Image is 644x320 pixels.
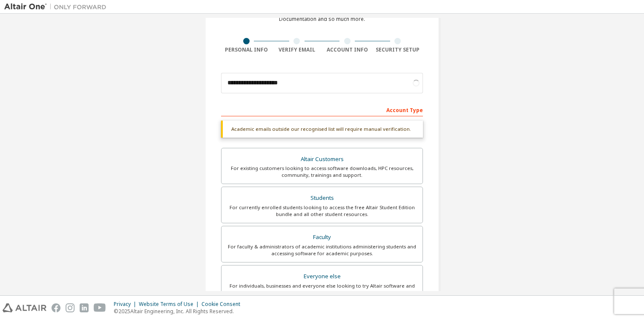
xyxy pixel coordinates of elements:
div: Website Terms of Use [139,301,201,308]
div: Everyone else [227,271,417,283]
div: Faculty [227,231,417,243]
img: youtube.svg [94,303,106,312]
div: For currently enrolled students looking to access the free Altair Student Edition bundle and all ... [227,204,417,218]
div: For faculty & administrators of academic institutions administering students and accessing softwa... [227,243,417,257]
div: Personal Info [221,46,272,53]
div: Privacy [114,301,139,308]
img: altair_logo.svg [3,303,46,312]
div: Security Setup [373,46,423,53]
div: For existing customers looking to access software downloads, HPC resources, community, trainings ... [227,165,417,179]
div: Account Info [322,46,373,53]
div: Cookie Consent [201,301,245,308]
p: © 2025 Altair Engineering, Inc. All Rights Reserved. [114,308,245,315]
div: Altair Customers [227,153,417,165]
img: facebook.svg [52,303,60,312]
img: Altair One [4,3,111,11]
img: instagram.svg [66,303,75,312]
div: Academic emails outside our recognised list will require manual verification. [221,121,423,138]
div: For individuals, businesses and everyone else looking to try Altair software and explore our prod... [227,283,417,296]
div: Account Type [221,103,423,116]
div: Students [227,192,417,204]
div: Verify Email [272,46,322,53]
img: linkedin.svg [80,303,89,312]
